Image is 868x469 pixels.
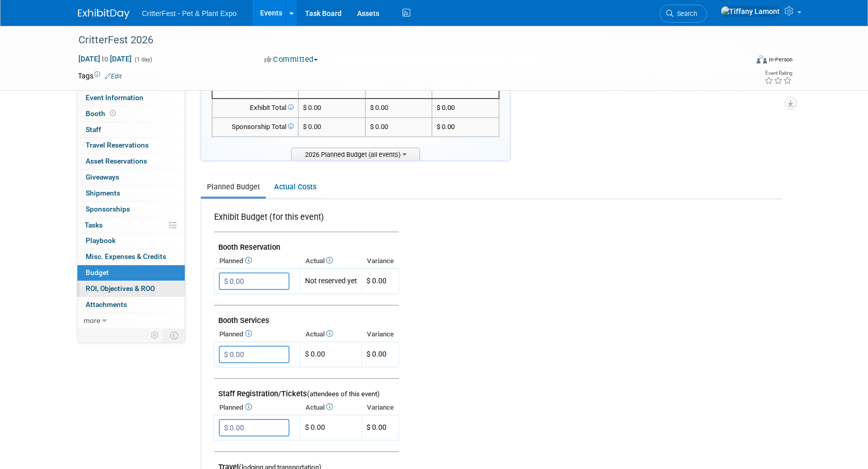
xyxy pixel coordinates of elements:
span: Playbook [86,236,116,245]
span: to [100,55,110,63]
span: $ 0.00 [366,277,387,285]
th: Variance [362,254,399,268]
div: CritterFest 2026 [75,31,732,50]
a: Event Information [77,90,185,106]
img: Format-Inperson.png [757,55,767,63]
a: Attachments [77,297,185,313]
div: Event Rating [764,71,792,76]
div: In-Person [768,56,793,63]
span: Booth [86,109,118,118]
span: CritterFest - Pet & Plant Expo [142,9,237,18]
span: more [84,316,100,325]
th: Actual [300,254,362,268]
a: Shipments [77,186,185,201]
th: Planned [214,254,300,268]
td: Staff Registration/Tickets [214,379,399,401]
a: Booth [77,106,185,122]
span: Asset Reservations [86,157,147,165]
a: Edit [105,73,122,80]
span: Staff [86,125,101,134]
span: Tasks [85,221,103,229]
div: Exhibit Total [217,103,294,113]
div: Exhibit Budget (for this event) [214,212,395,229]
a: Asset Reservations [77,154,185,169]
td: Booth Services [214,305,399,328]
span: Attachments [86,300,127,309]
a: Planned Budget [201,177,266,197]
img: ExhibitDay [78,9,130,19]
td: $ 0.00 [300,415,362,441]
a: Tasks [77,218,185,233]
span: Shipments [86,189,120,197]
div: Sponsorship Total [217,122,294,132]
span: Budget [86,268,109,277]
th: Variance [362,400,399,415]
span: Booth not reserved yet [108,109,118,117]
span: $ 0.00 [366,423,387,431]
th: Variance [362,327,399,342]
img: Tiffany Lamont [720,6,780,17]
span: Sponsorships [86,205,130,213]
a: Travel Reservations [77,138,185,153]
span: $ 0.00 [366,350,387,358]
a: Misc. Expenses & Credits [77,249,185,265]
span: ROI, Objectives & ROO [86,284,155,293]
a: ROI, Objectives & ROO [77,281,185,297]
a: Giveaways [77,170,185,185]
td: Toggle Event Tabs [164,329,185,342]
td: $ 0.00 [365,118,432,137]
th: Actual [300,400,362,415]
td: $ 0.00 [365,99,432,118]
td: Booth Reservation [214,232,399,254]
button: Committed [261,54,322,65]
span: Giveaways [86,173,119,181]
td: $ 0.00 [300,342,362,367]
span: (attendees of this event) [307,390,380,398]
span: (1 day) [134,56,152,63]
span: $ 0.00 [437,104,455,111]
th: Planned [214,327,300,342]
span: Misc. Expenses & Credits [86,252,166,261]
a: Actual Costs [268,177,322,197]
span: Event Information [86,93,143,102]
a: Sponsorships [77,202,185,217]
a: Budget [77,265,185,281]
td: Tags [78,71,122,81]
span: Search [673,10,697,18]
a: Staff [77,122,185,138]
span: Travel Reservations [86,141,149,149]
span: $ 0.00 [437,123,455,131]
a: Playbook [77,233,185,249]
th: Planned [214,400,300,415]
th: Actual [300,327,362,342]
span: $ 0.00 [303,104,321,111]
a: Search [660,5,707,23]
span: [DATE] [DATE] [78,54,132,63]
td: Personalize Event Tab Strip [146,329,164,342]
td: Not reserved yet [300,269,362,294]
span: 2026 Planned Budget (all events) [291,148,420,160]
span: $ 0.00 [303,123,321,131]
div: Event Format [686,54,793,69]
a: more [77,313,185,329]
